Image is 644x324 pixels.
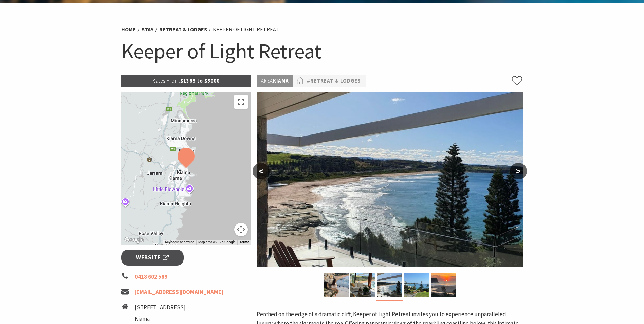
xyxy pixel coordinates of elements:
[257,75,293,87] p: Kiama
[261,77,273,84] span: Area
[136,253,169,262] span: Website
[123,236,145,245] img: Google
[152,77,180,84] span: Rates From:
[234,223,248,236] button: Map camera controls
[165,240,194,245] button: Keyboard shortcuts
[257,92,523,267] img: Keeper of Light Retreat photo from the balcony overlooking Bombo Beach
[135,288,223,296] a: [EMAIL_ADDRESS][DOMAIN_NAME]
[213,25,279,34] li: Keeper of Light Retreat
[121,75,252,87] p: $1369 to $5000
[135,273,167,281] a: 0418 602 589
[142,26,153,33] a: Stay
[159,26,207,33] a: Retreat & Lodges
[121,37,523,65] h1: Keeper of Light Retreat
[404,273,429,297] img: Keeper of Light Retreat - photo of the view and the house
[121,250,184,266] a: Website
[431,273,456,297] img: Keeper of Light Retreat
[510,163,527,179] button: >
[198,240,235,244] span: Map data ©2025 Google
[234,95,248,109] button: Toggle fullscreen view
[324,273,349,297] img: Keeper of Light Retreat photo of the balcony
[239,240,249,244] a: Terms (opens in new tab)
[121,26,136,33] a: Home
[123,236,145,245] a: Open this area in Google Maps (opens a new window)
[135,314,201,323] li: Kiama
[253,163,270,179] button: <
[350,273,375,297] img: Keeper of Light Retreat
[135,303,201,312] li: [STREET_ADDRESS]
[377,273,402,297] img: Keeper of Light Retreat photo from the balcony overlooking Bombo Beach
[307,77,361,85] a: #Retreat & Lodges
